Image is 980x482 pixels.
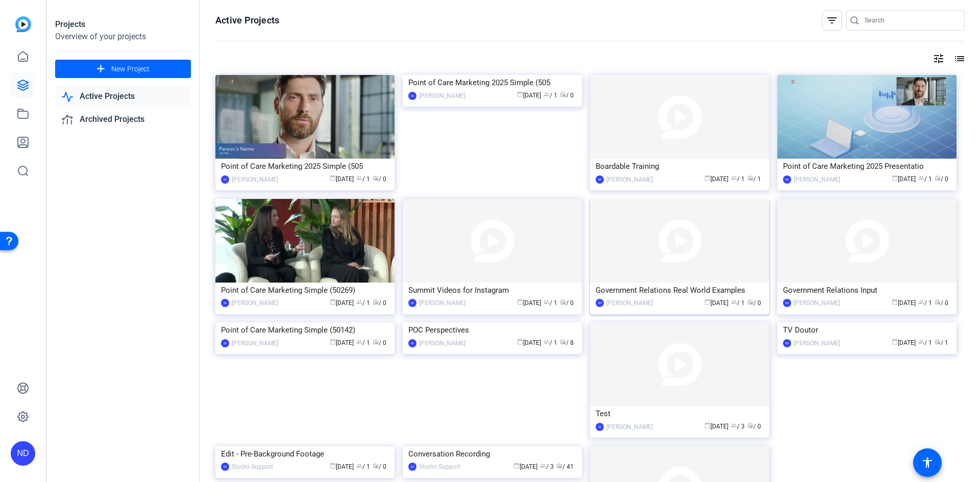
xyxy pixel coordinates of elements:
[704,175,728,183] span: [DATE]
[560,339,566,345] span: radio
[544,91,550,97] span: group
[704,422,710,428] span: calendar_today
[892,339,916,346] span: [DATE]
[419,298,465,308] div: [PERSON_NAME]
[560,299,574,307] span: / 0
[356,175,362,181] span: group
[513,463,520,469] span: calendar_today
[952,53,965,65] mat-icon: list
[419,462,460,472] div: Studio Support
[783,339,791,347] div: ND
[221,339,229,347] div: SK
[544,299,557,307] span: / 1
[55,109,191,130] a: Archived Projects
[221,299,229,307] div: SK
[596,283,764,298] div: Government Relations Real World Examples
[356,463,362,469] span: group
[704,299,710,305] span: calendar_today
[747,423,761,430] span: / 0
[408,92,416,100] div: SK
[918,339,924,345] span: group
[935,299,948,307] span: / 0
[517,299,541,307] span: [DATE]
[517,299,523,305] span: calendar_today
[933,53,945,65] mat-icon: tune
[560,339,574,346] span: / 8
[232,462,273,472] div: Studio Support
[606,422,653,432] div: [PERSON_NAME]
[704,175,710,181] span: calendar_today
[783,159,951,174] div: Point of Care Marketing 2025 Presentatio
[540,463,546,469] span: group
[221,463,229,471] div: SS
[408,283,576,298] div: Summit Videos for Instagram
[731,299,737,305] span: group
[408,446,576,462] div: Conversation Recording
[935,175,948,183] span: / 0
[596,406,764,421] div: Test
[783,283,951,298] div: Government Relations Input
[556,463,574,470] span: / 41
[330,299,336,305] span: calendar_today
[330,463,354,470] span: [DATE]
[935,175,941,181] span: radio
[221,159,389,174] div: Point of Care Marketing 2025 Simple (505
[560,91,566,97] span: radio
[783,175,791,184] div: ND
[55,31,191,43] div: Overview of your projects
[606,174,653,185] div: [PERSON_NAME]
[356,299,362,305] span: group
[373,339,379,345] span: radio
[747,175,753,181] span: radio
[918,175,924,181] span: group
[232,174,278,185] div: [PERSON_NAME]
[892,339,898,345] span: calendar_today
[215,14,279,27] h1: Active Projects
[221,283,389,298] div: Point of Care Marketing Simple (50269)
[408,75,576,90] div: Point of Care Marketing 2025 Simple (505
[55,18,191,31] div: Projects
[935,339,948,346] span: / 1
[373,463,379,469] span: radio
[731,175,745,183] span: / 1
[731,422,737,428] span: group
[373,339,386,346] span: / 0
[221,175,229,184] div: SK
[704,423,728,430] span: [DATE]
[556,463,562,469] span: radio
[330,463,336,469] span: calendar_today
[596,159,764,174] div: Boardable Training
[704,299,728,307] span: [DATE]
[408,299,416,307] div: SK
[94,63,107,75] mat-icon: add
[892,299,916,307] span: [DATE]
[747,175,761,183] span: / 1
[747,299,753,305] span: radio
[330,175,336,181] span: calendar_today
[544,339,557,346] span: / 1
[55,60,191,78] button: New Project
[221,446,389,462] div: Edit - Pre-Background Footage
[15,16,31,32] img: blue-gradient.svg
[826,14,838,27] mat-icon: filter_list
[747,299,761,307] span: / 0
[419,91,465,101] div: [PERSON_NAME]
[606,298,653,308] div: [PERSON_NAME]
[356,463,370,470] span: / 1
[783,299,791,307] div: ND
[794,174,840,185] div: [PERSON_NAME]
[419,338,465,348] div: [PERSON_NAME]
[232,298,278,308] div: [PERSON_NAME]
[408,322,576,338] div: POC Perspectives
[517,91,523,97] span: calendar_today
[330,299,354,307] span: [DATE]
[596,423,604,431] div: SK
[330,339,336,345] span: calendar_today
[596,175,604,184] div: ND
[221,322,389,338] div: Point of Care Marketing Simple (50142)
[356,339,370,346] span: / 1
[935,299,941,305] span: radio
[783,322,951,338] div: TV Doutor
[544,299,550,305] span: group
[544,92,557,99] span: / 1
